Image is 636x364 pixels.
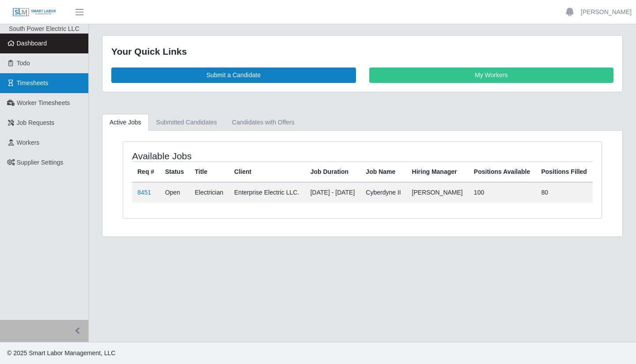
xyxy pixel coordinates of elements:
[17,79,49,86] span: Timesheets
[137,189,151,196] a: 8451
[305,182,361,203] td: [DATE] - [DATE]
[111,45,613,59] div: Your Quick Links
[149,114,225,131] a: Submitted Candidates
[360,161,406,182] th: Job Name
[469,161,536,182] th: Positions Available
[536,161,593,182] th: Positions Filled
[9,25,79,32] span: South Power Electric LLC
[369,68,614,83] a: My Workers
[17,159,64,166] span: Supplier Settings
[12,8,57,17] img: SLM Logo
[111,68,356,83] a: Submit a Candidate
[160,182,189,203] td: Open
[17,40,47,47] span: Dashboard
[17,99,70,106] span: Worker Timesheets
[160,161,189,182] th: Status
[229,161,305,182] th: Client
[469,182,536,203] td: 100
[7,349,115,356] span: © 2025 Smart Labor Management, LLC
[229,182,305,203] td: Enterprise Electric LLC.
[536,182,593,203] td: 80
[407,161,469,182] th: Hiring Manager
[360,182,406,203] td: Cyberdyne II
[407,182,469,203] td: [PERSON_NAME]
[132,161,160,182] th: Req #
[581,8,632,17] a: [PERSON_NAME]
[17,119,55,126] span: Job Requests
[102,114,149,131] a: Active Jobs
[132,150,316,161] h4: Available Jobs
[305,161,361,182] th: Job Duration
[189,182,229,203] td: Electrician
[17,139,40,146] span: Workers
[17,60,30,67] span: Todo
[189,161,229,182] th: Title
[224,114,302,131] a: Candidates with Offers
